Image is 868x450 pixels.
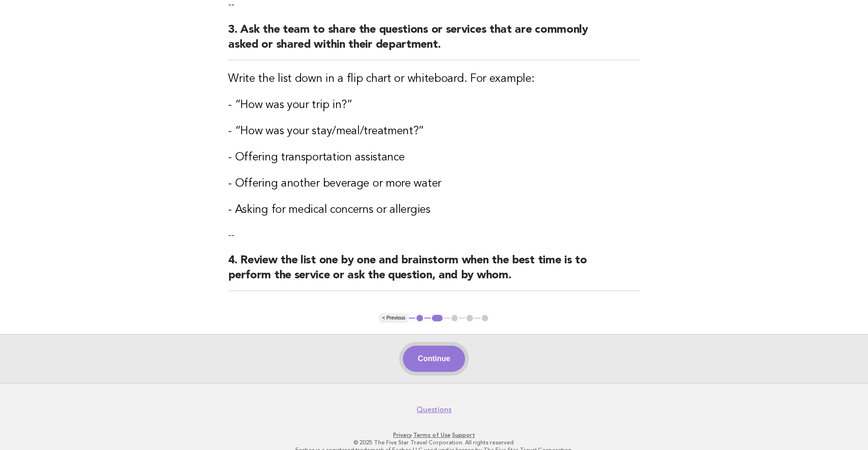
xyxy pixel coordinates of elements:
[148,431,720,439] p: · ·
[393,432,412,438] a: Privacy
[379,313,409,323] button: < Previous
[228,176,640,191] h3: - Offering another beverage or more water
[228,98,640,113] h3: - “How was your trip in?”
[228,203,640,218] h3: - Asking for medical concerns or allergies
[413,432,451,438] a: Terms of Use
[228,124,640,139] h3: - “How was your stay/meal/treatment?”
[415,313,424,323] button: 1
[228,229,640,242] p: --
[228,253,640,291] h2: 4. Review the list one by one and brainstorm when the best time is to perform the service or ask ...
[228,72,640,87] h3: Write the list down in a flip chart or whiteboard. For example:
[403,346,465,372] button: Continue
[430,313,444,323] button: 2
[228,150,640,165] h3: - Offering transportation assistance
[452,432,475,438] a: Support
[416,405,452,414] a: Questions
[148,439,720,446] p: © 2025 The Five Star Travel Corporation. All rights reserved.
[228,22,640,60] h2: 3. Ask the team to share the questions or services that are commonly asked or shared within their...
